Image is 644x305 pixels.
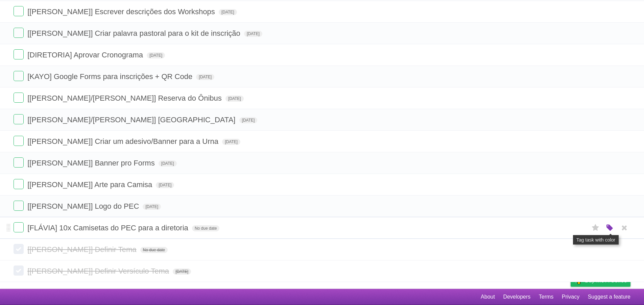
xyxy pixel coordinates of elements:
span: [DATE] [196,74,214,80]
label: Done [14,49,24,59]
label: Done [14,114,24,124]
span: No due date [140,247,168,253]
label: Done [14,222,24,232]
span: [FLÁVIA] 10x Camisetas do PEC para a diretoria [27,224,190,232]
a: Developers [503,290,530,303]
label: Done [14,28,24,38]
span: [DATE] [173,269,191,275]
label: Star task [589,222,602,233]
span: [DATE] [147,52,165,58]
span: [DIRETORIA] Aprovar Cronograma [27,51,145,59]
span: [DATE] [219,9,237,15]
label: Done [14,93,24,103]
span: [[PERSON_NAME]] Arte para Camisa [27,180,154,189]
span: [[PERSON_NAME]] Criar palavra pastoral para o kit de inscrição [27,29,242,37]
label: Done [14,136,24,146]
label: Done [14,179,24,189]
span: [DATE] [143,204,161,210]
span: [DATE] [222,139,240,145]
span: [DATE] [225,96,244,102]
span: [DATE] [159,160,177,167]
span: [DATE] [244,31,262,37]
label: Done [14,201,24,211]
span: [[PERSON_NAME]/[PERSON_NAME]] [GEOGRAPHIC_DATA] [27,116,237,124]
span: [DATE] [239,117,258,123]
span: [[PERSON_NAME]] Criar um adesivo/Banner para a Urna [27,137,220,146]
span: [[PERSON_NAME]] Banner pro Forms [27,159,157,167]
span: No due date [192,225,219,231]
span: [[PERSON_NAME]/[PERSON_NAME]] Reserva do Ônibus [27,94,223,102]
span: [[PERSON_NAME]] Definir Versículo Tema [27,267,171,275]
a: About [481,290,495,303]
span: [[PERSON_NAME]] Logo do PEC [27,202,141,210]
label: Done [14,157,24,168]
span: [[PERSON_NAME]] Escrever descrições dos Workshops [27,7,217,16]
a: Terms [539,290,554,303]
span: [KAYO] Google Forms para inscrições + QR Code [27,72,194,81]
label: Done [14,6,24,16]
label: Done [14,71,24,81]
a: Suggest a feature [588,290,630,303]
span: [[PERSON_NAME]] Definir Tema [27,245,138,254]
label: Done [14,265,24,276]
label: Done [14,244,24,254]
span: [DATE] [156,182,174,188]
span: Buy me a coffee [585,275,627,286]
a: Privacy [562,290,579,303]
